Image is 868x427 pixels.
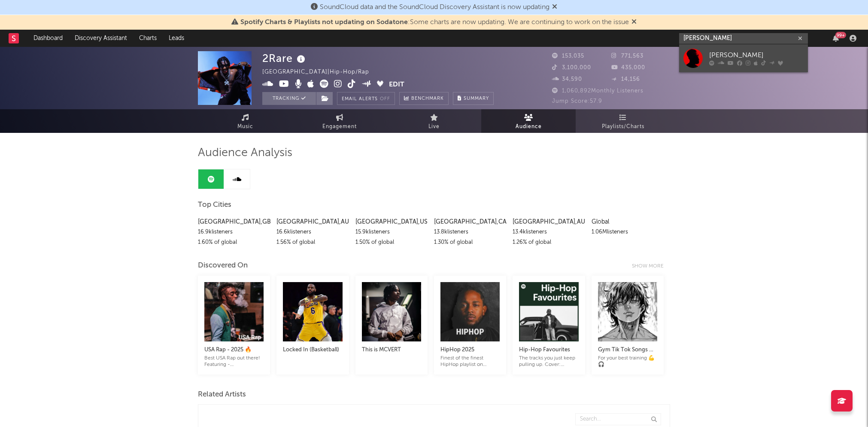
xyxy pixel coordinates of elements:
[283,345,342,355] div: Locked In (Basketball)
[355,237,428,248] div: 1.50 % of global
[611,77,640,82] span: 14,156
[631,19,637,26] span: Dismiss
[434,227,506,237] div: 13.8k listeners
[611,65,645,71] span: 435,000
[513,227,585,237] div: 13.4k listeners
[598,345,657,355] div: Gym Tik Tok Songs 💪🎧
[602,122,644,132] span: Playlists/Charts
[464,96,489,101] span: Summary
[592,227,664,237] div: 1.06M listeners
[552,4,557,11] span: Dismiss
[434,237,506,248] div: 1.30 % of global
[833,35,839,42] button: 99+
[276,217,349,227] div: [GEOGRAPHIC_DATA] , AU
[262,51,307,65] div: 2Rare
[198,217,270,227] div: [GEOGRAPHIC_DATA] , GB
[322,122,357,132] span: Engagement
[519,345,578,355] div: Hip-Hop Favourites
[399,92,449,105] a: Benchmark
[440,355,500,368] div: Finest of the finest HipHop playlist on Spotify. Cover by: [PERSON_NAME]
[611,53,643,59] span: 771,563
[276,237,349,248] div: 1.56 % of global
[552,77,582,82] span: 34,590
[428,122,440,132] span: Live
[283,336,342,362] a: Locked In (Basketball)
[835,32,846,38] div: 99 +
[575,413,661,425] input: Search...
[387,109,481,133] a: Live
[380,97,390,101] em: Off
[362,336,421,362] a: This is MCVERT
[592,217,664,227] div: Global
[198,200,231,210] span: Top Cities
[292,109,387,133] a: Engagement
[198,390,246,400] span: Related Artists
[133,30,163,47] a: Charts
[481,109,576,133] a: Audience
[440,345,500,355] div: HipHop 2025
[513,217,585,227] div: [GEOGRAPHIC_DATA] , AU
[237,122,253,132] span: Music
[262,92,316,105] button: Tracking
[163,30,190,47] a: Leads
[519,355,578,368] div: The tracks you just keep pulling up. Cover: [PERSON_NAME]
[355,227,428,237] div: 15.9k listeners
[632,261,670,271] div: Show more
[204,355,264,368] div: Best USA Rap out there! Featuring - [PERSON_NAME], [PERSON_NAME], [PERSON_NAME], [PERSON_NAME], [...
[198,148,292,158] span: Audience Analysis
[411,94,444,104] span: Benchmark
[362,345,421,355] div: This is MCVERT
[453,92,494,105] button: Summary
[679,44,808,72] a: [PERSON_NAME]
[276,227,349,237] div: 16.6k listeners
[576,109,670,133] a: Playlists/Charts
[598,355,657,368] div: For your best training 💪🎧
[513,237,585,248] div: 1.26 % of global
[198,109,292,133] a: Music
[552,98,602,104] span: Jump Score: 57.9
[552,53,584,59] span: 153,035
[434,217,506,227] div: [GEOGRAPHIC_DATA] , CA
[204,345,264,355] div: USA Rap - 2025 🔥
[69,30,133,47] a: Discovery Assistant
[198,261,248,271] div: Discovered On
[355,217,428,227] div: [GEOGRAPHIC_DATA] , US
[262,67,379,77] div: [GEOGRAPHIC_DATA] | Hip-Hop/Rap
[552,65,591,71] span: 3,100,000
[240,19,629,26] span: : Some charts are now updating. We are continuing to work on the issue
[389,80,404,90] button: Edit
[552,88,643,94] span: 1,060,892 Monthly Listeners
[679,33,808,44] input: Search for artists
[240,19,408,26] span: Spotify Charts & Playlists not updating on Sodatone
[198,237,270,248] div: 1.60 % of global
[198,227,270,237] div: 16.9k listeners
[440,336,500,368] a: HipHop 2025Finest of the finest HipHop playlist on Spotify. Cover by: [PERSON_NAME]
[204,336,264,368] a: USA Rap - 2025 🔥Best USA Rap out there! Featuring - [PERSON_NAME], [PERSON_NAME], [PERSON_NAME], ...
[598,336,657,368] a: Gym Tik Tok Songs 💪🎧For your best training 💪🎧
[337,92,395,105] button: Email AlertsOff
[320,4,549,11] span: SoundCloud data and the SoundCloud Discovery Assistant is now updating
[519,336,578,368] a: Hip-Hop FavouritesThe tracks you just keep pulling up. Cover: [PERSON_NAME]
[27,30,69,47] a: Dashboard
[709,50,804,61] div: [PERSON_NAME]
[516,122,542,132] span: Audience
